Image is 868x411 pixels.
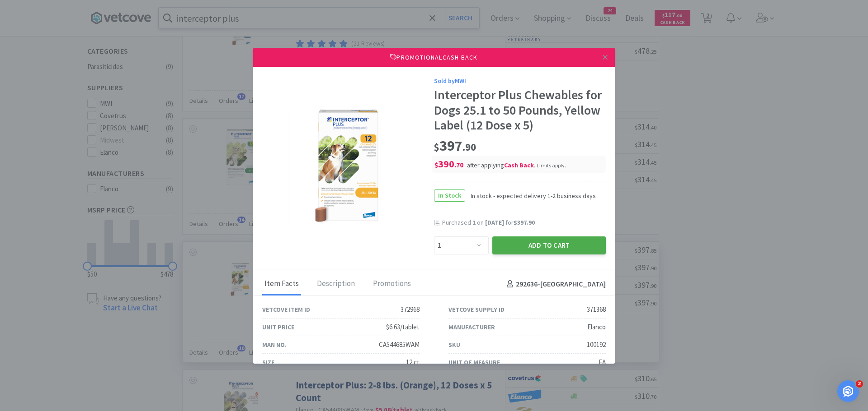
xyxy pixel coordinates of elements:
div: Promotions [371,273,413,296]
div: . [537,161,566,169]
div: Description [315,273,357,296]
div: Purchased on for [442,218,606,227]
i: Cash Back [504,161,534,169]
iframe: Intercom live chat [837,380,859,402]
div: Manufacturer [448,322,495,332]
img: 3b18121a96664b9ea916ad1b65c363b3_371368.png [289,106,407,224]
div: Interceptor Plus Chewables for Dogs 25.1 to 50 Pounds, Yellow Label (12 Dose x 5) [434,88,606,133]
div: 371368 [587,304,606,315]
div: CA544685WAM [379,339,420,350]
span: $ [434,141,439,153]
div: Vetcove Supply ID [448,305,505,314]
h4: 292636 - [GEOGRAPHIC_DATA] [503,278,606,290]
span: 397 [434,137,476,155]
div: SKU [448,340,460,350]
div: Item Facts [262,273,301,296]
span: $ [434,161,438,169]
span: In stock - expected delivery 1-2 business days [465,191,596,201]
div: Man No. [262,340,287,350]
div: 372968 [401,304,420,315]
span: . 70 [454,161,463,169]
span: . 90 [462,141,476,153]
button: Add to Cart [492,236,606,254]
div: Unit Price [262,322,294,332]
span: after applying . [467,161,566,169]
div: 100192 [587,339,606,350]
div: Unit of Measure [448,357,500,367]
div: Size [262,357,274,367]
div: Promotional Cash Back [253,48,615,67]
div: $6.63/tablet [386,322,420,332]
span: 1 [472,218,476,226]
span: In Stock [434,190,465,201]
span: [DATE] [485,218,504,226]
div: Vetcove Item ID [262,305,310,314]
span: 390 [434,157,463,170]
span: 2 [856,380,863,388]
div: Elanco [587,322,606,332]
div: Sold by MWI [434,76,606,86]
div: 12 ct [406,357,420,368]
span: Limits apply [537,162,565,169]
span: $397.90 [514,218,535,226]
div: EA [599,357,606,368]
